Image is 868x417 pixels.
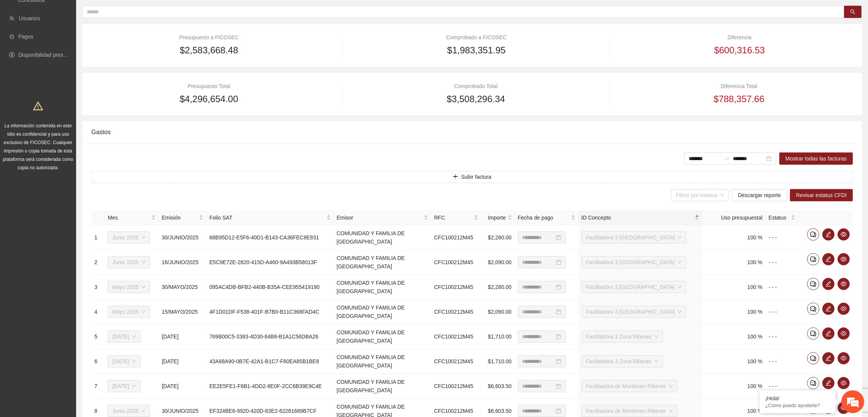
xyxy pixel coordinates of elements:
[334,210,431,225] th: Emisor
[823,256,834,262] span: edit
[586,306,682,318] span: Facilitadora 3 Cerro Grande
[838,281,849,287] span: eye
[626,33,853,42] div: Diferencia
[822,228,835,241] button: edit
[822,303,835,315] button: edit
[481,349,514,374] td: $1,710.00
[334,300,431,324] td: COMUNIDAD Y FAMILIA DE [GEOGRAPHIC_DATA]
[112,281,145,293] span: Mayo 2025
[481,300,514,324] td: $2,090.00
[732,189,787,201] button: Descargar reporte
[769,213,790,222] span: Estatus
[159,275,206,300] td: 30/MAYO/2025
[766,349,799,374] td: - - -
[3,123,73,170] span: La información contenida en este sitio es confidencial y para uso exclusivo de FICOSEC. Cualquier...
[807,330,819,337] span: comment
[838,402,850,414] button: eye
[807,352,819,364] button: comment
[838,355,849,361] span: eye
[724,156,730,162] span: swap-right
[40,39,128,49] div: Chatee con nosotros ahora
[453,174,458,180] span: plus
[431,349,481,374] td: CFC100212M45
[431,275,481,300] td: CFC100212M45
[447,92,505,106] span: $3,508,296.34
[838,377,850,389] button: eye
[766,300,799,324] td: - - -
[838,231,849,237] span: eye
[112,232,145,243] span: Junio 2025
[838,228,850,241] button: eye
[481,275,514,300] td: $2,280.00
[91,374,105,399] td: 7
[91,250,105,275] td: 2
[702,225,766,250] td: 100 %
[822,352,835,364] button: edit
[481,250,514,275] td: $2,090.00
[586,281,682,293] span: Facilitadora 3 Cerro Grande
[337,213,422,222] span: Emisor
[822,377,835,389] button: edit
[159,300,206,324] td: 15/MAYO/2025
[159,374,206,399] td: [DATE]
[807,281,819,287] span: comment
[796,191,847,199] span: Revisar estatus CFDI
[838,380,849,386] span: eye
[44,102,105,179] span: Estamos en línea.
[112,356,136,367] span: Julio 2025
[625,82,853,90] div: Diferencia Total
[807,377,819,389] button: comment
[823,231,834,237] span: edit
[209,213,325,222] span: Folio SAT
[785,154,847,163] span: Mostrar todas las facturas
[358,33,595,42] div: Comprobado a FICOSEC
[91,275,105,300] td: 3
[112,257,145,268] span: Junio 2025
[461,173,491,181] span: Subir factura
[766,250,799,275] td: - - -
[125,4,143,22] div: Minimizar ventana de chat en vivo
[838,352,850,364] button: eye
[822,278,835,290] button: edit
[4,208,145,235] textarea: Escriba su mensaje y pulse “Intro”
[91,171,853,183] button: plusSubir factura
[431,210,481,225] th: RFC
[434,213,473,222] span: RFC
[807,327,819,340] button: comment
[724,156,730,162] span: to
[91,349,105,374] td: 6
[838,278,850,290] button: eye
[807,355,819,361] span: comment
[838,330,849,337] span: eye
[33,101,43,111] span: warning
[159,210,206,225] th: Emisión
[481,324,514,349] td: $1,710.00
[823,330,834,337] span: edit
[807,256,819,262] span: comment
[518,213,570,222] span: Fecha de pago
[334,374,431,399] td: COMUNIDAD Y FAMILIA DE [GEOGRAPHIC_DATA]
[481,210,514,225] th: Importe
[850,9,855,15] span: search
[91,324,105,349] td: 5
[807,253,819,265] button: comment
[91,225,105,250] td: 1
[180,92,238,106] span: $4,296,654.00
[159,324,206,349] td: [DATE]
[91,300,105,324] td: 4
[431,300,481,324] td: CFC100212M45
[159,349,206,374] td: [DATE]
[702,300,766,324] td: 100 %
[112,306,145,318] span: Mayo 2025
[431,324,481,349] td: CFC100212M45
[790,189,853,201] button: Revisar estatus CFDI
[822,253,835,265] button: edit
[206,225,333,250] td: 68B95D12-E5F6-40D1-B143-CA36FEC8E831
[838,327,850,340] button: eye
[334,275,431,300] td: COMUNIDAD Y FAMILIA DE [GEOGRAPHIC_DATA]
[586,380,673,392] span: Facilitadora de Monitoreo Riberas
[112,331,136,342] span: Julio 2025
[334,250,431,275] td: COMUNIDAD Y FAMILIA DE [GEOGRAPHIC_DATA]
[484,213,506,222] span: Importe
[447,43,505,58] span: $1,983,351.95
